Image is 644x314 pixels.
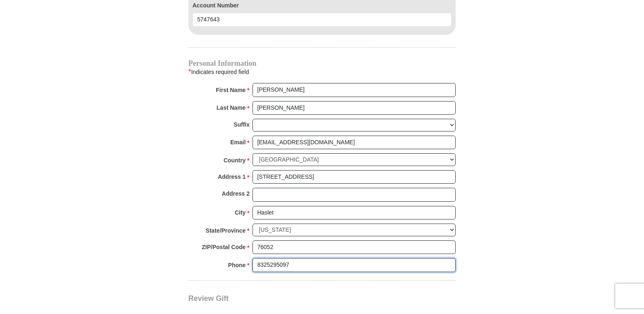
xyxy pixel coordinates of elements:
div: Indicates required field [188,67,456,77]
strong: Suffix [234,119,250,130]
span: Review Gift [188,294,229,302]
strong: Address 2 [222,188,250,199]
strong: State/Province [206,225,246,236]
strong: Address 1 [218,171,246,182]
strong: Phone [228,259,246,271]
strong: ZIP/Postal Code [202,241,246,253]
strong: Last Name [217,102,246,113]
label: Account Number [192,1,452,10]
strong: Country [224,155,246,166]
strong: First Name [216,84,246,96]
strong: City [235,207,246,218]
h4: Personal Information [188,60,456,67]
strong: Email [230,136,246,148]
